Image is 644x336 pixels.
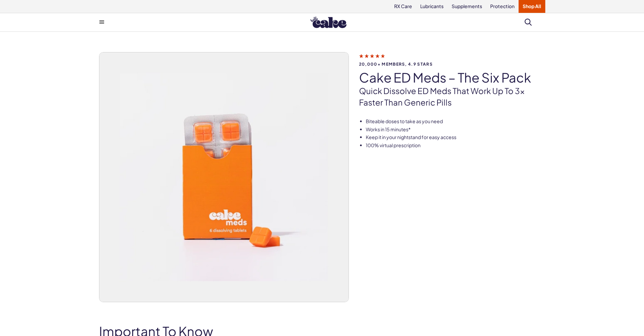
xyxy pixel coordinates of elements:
img: Cake ED Meds – The Six Pack [99,52,349,302]
p: Quick dissolve ED Meds that work up to 3x faster than generic pills [359,85,545,108]
li: Works in 15 minutes* [366,126,545,133]
li: Keep it in your nightstand for easy access [366,134,545,141]
h1: Cake ED Meds – The Six Pack [359,70,545,85]
li: Biteable doses to take as you need [366,118,545,125]
a: 20,000+ members, 4.9 stars [359,53,545,66]
span: 20,000+ members, 4.9 stars [359,62,545,66]
img: Hello Cake [310,17,347,28]
li: 100% virtual prescription [366,142,545,149]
